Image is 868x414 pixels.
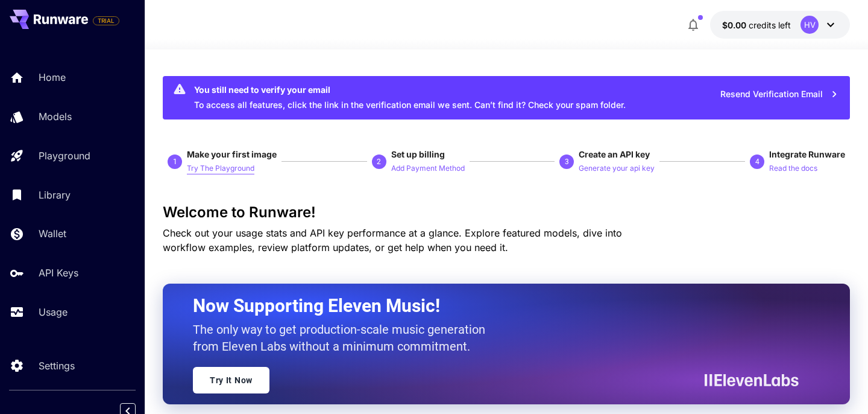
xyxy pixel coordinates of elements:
[39,188,71,202] p: Library
[391,163,465,174] p: Add Payment Method
[710,11,850,39] button: $0.00HV
[193,367,269,393] a: Try It Now
[755,156,759,167] p: 4
[173,156,177,167] p: 1
[39,305,68,319] p: Usage
[579,163,655,174] p: Generate your api key
[565,156,569,167] p: 3
[391,149,445,159] span: Set up billing
[769,161,817,175] button: Read the docs
[39,358,75,373] p: Settings
[579,149,650,159] span: Create an API key
[749,20,791,30] span: credits left
[194,83,626,96] div: You still need to verify your email
[39,148,90,163] p: Playground
[391,161,465,175] button: Add Payment Method
[93,13,119,28] span: Add your payment card to enable full platform functionality.
[187,163,254,174] p: Try The Playground
[194,80,626,116] div: To access all features, click the link in the verification email we sent. Can’t find it? Check yo...
[39,109,72,124] p: Models
[722,19,791,31] div: $0.00
[769,163,817,174] p: Read the docs
[579,161,655,175] button: Generate your api key
[193,295,790,317] h2: Now Supporting Eleven Music!
[800,16,819,34] div: HV
[93,16,119,25] span: TRIAL
[377,156,381,167] p: 2
[163,204,850,221] h3: Welcome to Runware!
[187,161,254,175] button: Try The Playground
[163,227,622,253] span: Check out your usage stats and API key performance at a glance. Explore featured models, dive int...
[722,20,749,30] span: $0.00
[769,149,845,159] span: Integrate Runware
[39,266,78,280] p: API Keys
[39,70,66,84] p: Home
[193,321,494,355] p: The only way to get production-scale music generation from Eleven Labs without a minimum commitment.
[714,82,845,107] button: Resend Verification Email
[187,149,277,159] span: Make your first image
[39,226,66,241] p: Wallet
